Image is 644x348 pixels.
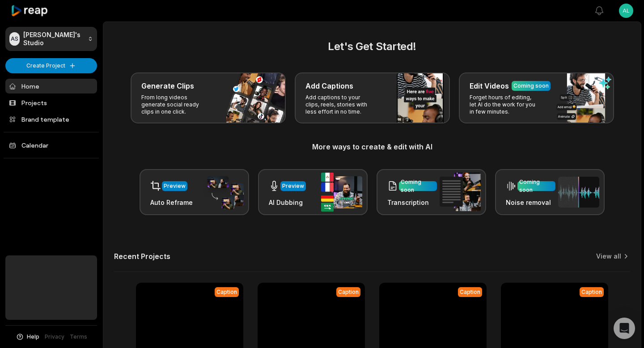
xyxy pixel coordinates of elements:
a: Terms [70,333,87,341]
h3: Noise removal [506,198,555,207]
img: auto_reframe.png [203,175,244,210]
a: Projects [5,95,97,110]
span: Help [27,333,39,341]
div: Coming soon [401,178,435,194]
img: ai_dubbing.png [321,173,362,212]
h3: Auto Reframe [150,198,193,207]
h3: AI Dubbing [269,198,306,207]
h3: More ways to create & edit with AI [114,141,630,152]
p: Forget hours of editing, let AI do the work for you in few minutes. [470,94,539,115]
p: [PERSON_NAME]'s Studio [23,31,84,47]
a: Calendar [5,138,97,153]
h3: Edit Videos [470,81,509,91]
div: Coming soon [513,82,549,90]
h3: Add Captions [305,81,353,91]
div: Preview [282,182,304,190]
a: Privacy [45,333,64,341]
div: Open Intercom Messenger [614,318,635,339]
a: View all [596,252,621,261]
h3: Generate Clips [141,81,194,91]
h2: Let's Get Started! [114,38,630,55]
button: Create Project [5,58,97,73]
div: AS [9,32,20,46]
img: noise_removal.png [558,177,599,208]
h2: Recent Projects [114,252,170,261]
a: Home [5,79,97,93]
h3: Transcription [387,198,437,207]
button: Help [16,333,39,341]
p: Add captions to your clips, reels, stories with less effort in no time. [305,94,375,115]
a: Brand template [5,112,97,127]
p: From long videos generate social ready clips in one click. [141,94,211,115]
div: Coming soon [519,178,554,194]
div: Preview [164,182,186,190]
img: transcription.png [440,173,481,211]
